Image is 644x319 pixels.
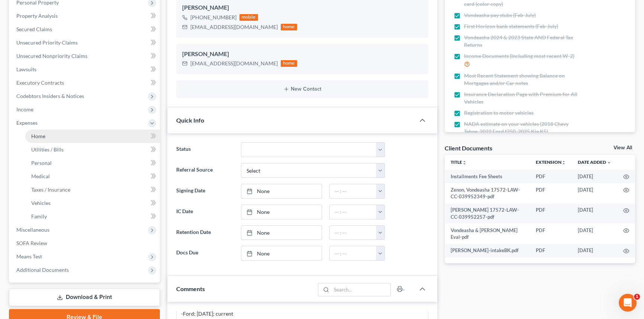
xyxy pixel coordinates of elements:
[445,204,530,224] td: [PERSON_NAME] 17572-LAW-CC-039952257-pdf
[530,224,572,244] td: PDF
[31,186,70,193] span: Taxes / Insurance
[634,294,640,300] span: 1
[16,66,36,72] span: Lawsuits
[173,246,237,261] label: Docs Due
[176,285,205,292] span: Comments
[451,159,467,165] a: Titleunfold_more
[16,93,84,99] span: Codebtors Insiders & Notices
[464,120,581,135] span: NADA estimate on your vehicles (2018 Chevy Tahoe, 2022 Ford f250, 2025 Kia K5)
[31,160,52,166] span: Personal
[31,133,45,139] span: Home
[10,36,160,49] a: Unsecured Priority Claims
[614,145,632,150] a: View All
[330,205,377,219] input: -- : --
[25,130,160,143] a: Home
[31,173,50,179] span: Medical
[281,24,297,30] div: home
[25,143,160,156] a: Utilities / Bills
[464,109,534,117] span: Registration to motor vehicles
[572,244,617,257] td: [DATE]
[16,267,69,273] span: Additional Documents
[182,3,422,12] div: [PERSON_NAME]
[16,13,58,19] span: Property Analysis
[241,226,321,240] a: None
[330,246,377,260] input: -- : --
[445,183,530,204] td: Zenon, Vondeasha 17572-LAW-CC-039952349-pdf
[331,283,390,296] input: Search...
[25,170,160,183] a: Medical
[464,52,574,60] span: Income Documents (Including most recent W-2)
[190,14,236,21] div: [PHONE_NUMBER]
[445,144,492,152] div: Client Documents
[464,72,581,87] span: Most Recent Statement showing Balance on Mortgages and/or Car notes
[462,160,467,165] i: unfold_more
[25,196,160,210] a: Vehicles
[10,49,160,63] a: Unsecured Nonpriority Claims
[330,184,377,198] input: -- : --
[9,289,160,306] a: Download & Print
[530,170,572,183] td: PDF
[25,183,160,196] a: Taxes / Insurance
[241,246,321,260] a: None
[530,183,572,204] td: PDF
[10,23,160,36] a: Secured Claims
[572,224,617,244] td: [DATE]
[445,244,530,257] td: [PERSON_NAME]-intakeBK.pdf
[16,240,47,246] span: SOFA Review
[16,79,64,86] span: Executory Contracts
[16,53,87,59] span: Unsecured Nonpriority Claims
[10,63,160,76] a: Lawsuits
[25,210,160,223] a: Family
[31,213,47,219] span: Family
[182,50,422,59] div: [PERSON_NAME]
[16,106,33,113] span: Income
[572,170,617,183] td: [DATE]
[530,204,572,224] td: PDF
[10,76,160,89] a: Executory Contracts
[572,204,617,224] td: [DATE]
[464,12,536,19] span: Vondeasha pay stubs (Feb-July)
[25,156,160,170] a: Personal
[182,86,422,92] button: New Contact
[190,60,278,67] div: [EMAIL_ADDRESS][DOMAIN_NAME]
[16,253,42,260] span: Means Test
[572,183,617,204] td: [DATE]
[176,117,204,124] span: Quick Info
[173,205,237,219] label: IC Date
[464,91,581,105] span: Insurance Declaration Page with Premium for All Vehicles
[31,200,51,206] span: Vehicles
[16,39,78,46] span: Unsecured Priority Claims
[536,159,566,165] a: Extensionunfold_more
[190,23,278,31] div: [EMAIL_ADDRESS][DOMAIN_NAME]
[619,294,637,312] iframe: Intercom live chat
[578,159,611,165] a: Date Added expand_more
[241,184,321,198] a: None
[530,244,572,257] td: PDF
[607,160,611,165] i: expand_more
[173,142,237,157] label: Status
[464,34,581,49] span: Vondeasha 2024 & 2023 State AND Federal Tax Returns
[330,226,377,240] input: -- : --
[16,227,49,233] span: Miscellaneous
[241,205,321,219] a: None
[173,225,237,240] label: Retention Date
[445,170,530,183] td: Installments Fee Sheets
[464,23,558,30] span: First Horizon bank statements (Feb-July)
[10,9,160,23] a: Property Analysis
[31,146,64,153] span: Utilities / Bills
[16,26,52,32] span: Secured Claims
[239,14,258,21] div: mobile
[10,237,160,250] a: SOFA Review
[16,120,38,126] span: Expenses
[173,184,237,199] label: Signing Date
[173,163,237,178] label: Referral Source
[561,160,566,165] i: unfold_more
[445,224,530,244] td: Vondeasha & [PERSON_NAME] Eval-pdf
[281,60,297,67] div: home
